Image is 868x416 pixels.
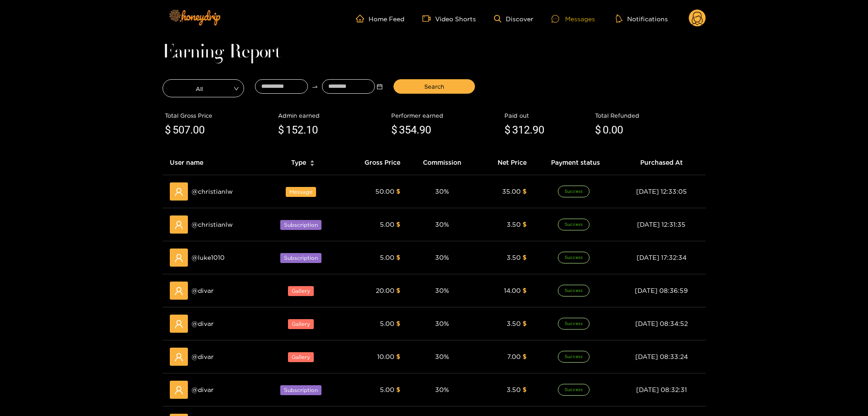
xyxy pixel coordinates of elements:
[165,122,171,139] span: $
[558,318,590,330] span: Success
[507,320,521,327] span: 3.50
[558,285,590,296] span: Success
[609,124,623,136] span: .00
[286,187,316,197] span: Message
[380,386,394,393] span: 5.00
[291,158,306,167] span: Type
[504,287,521,294] span: 14.00
[558,252,590,263] span: Success
[396,188,400,195] span: $
[174,320,183,329] span: user
[523,221,527,228] span: $
[174,187,183,196] span: user
[558,186,590,197] span: Success
[435,353,449,360] span: 30 %
[192,220,233,230] span: @ christianlw
[393,79,475,94] button: Search
[637,221,686,228] span: [DATE] 12:31:35
[190,124,205,136] span: .00
[280,220,321,230] span: Subscription
[192,352,214,362] span: @ divar
[174,386,183,395] span: user
[375,188,394,195] span: 50.00
[494,15,533,23] a: Discover
[504,111,590,120] div: Paid out
[377,353,394,360] span: 10.00
[174,220,183,230] span: user
[288,286,314,296] span: Gallery
[512,124,530,136] span: 312
[396,386,400,393] span: $
[396,353,400,360] span: $
[376,287,394,294] span: 20.00
[523,353,527,360] span: $
[396,254,400,261] span: $
[422,14,476,23] a: Video Shorts
[380,221,394,228] span: 5.00
[534,150,617,175] th: Payment status
[310,159,315,164] span: caret-up
[507,386,521,393] span: 3.50
[558,351,590,363] span: Success
[192,385,214,395] span: @ divar
[435,221,449,228] span: 30 %
[288,352,314,362] span: Gallery
[286,124,303,136] span: 152
[391,111,500,120] div: Performer earned
[312,83,318,90] span: swap-right
[635,320,688,327] span: [DATE] 08:34:52
[278,111,387,120] div: Admin earned
[163,150,264,175] th: User name
[399,124,417,136] span: 354
[417,124,431,136] span: .90
[192,286,214,296] span: @ divar
[558,219,590,230] span: Success
[507,221,521,228] span: 3.50
[396,320,400,327] span: $
[380,254,394,261] span: 5.00
[174,353,183,362] span: user
[163,82,244,95] span: All
[192,319,214,329] span: @ divar
[613,14,671,23] button: Notifications
[280,385,321,395] span: Subscription
[435,188,449,195] span: 30 %
[422,14,435,23] span: video-camera
[617,150,705,175] th: Purchased At
[435,320,449,327] span: 30 %
[173,124,190,136] span: 507
[174,287,183,296] span: user
[380,320,394,327] span: 5.00
[507,353,521,360] span: 7.00
[523,320,527,327] span: $
[523,188,527,195] span: $
[636,188,687,195] span: [DATE] 12:33:05
[192,186,233,196] span: @ christianlw
[280,253,321,263] span: Subscription
[288,319,314,329] span: Gallery
[477,150,534,175] th: Net Price
[603,124,609,136] span: 0
[637,254,686,261] span: [DATE] 17:32:34
[174,253,183,263] span: user
[435,254,449,261] span: 30 %
[278,122,284,139] span: $
[396,221,400,228] span: $
[558,384,590,396] span: Success
[165,111,273,120] div: Total Gross Price
[551,14,595,24] div: Messages
[523,254,527,261] span: $
[435,287,449,294] span: 30 %
[636,386,687,393] span: [DATE] 08:32:31
[502,188,521,195] span: 35.00
[507,254,521,261] span: 3.50
[356,14,369,23] span: home
[504,122,510,139] span: $
[635,287,688,294] span: [DATE] 08:36:59
[523,287,527,294] span: $
[523,386,527,393] span: $
[595,111,704,120] div: Total Refunded
[595,122,601,139] span: $
[391,122,397,139] span: $
[424,82,444,91] span: Search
